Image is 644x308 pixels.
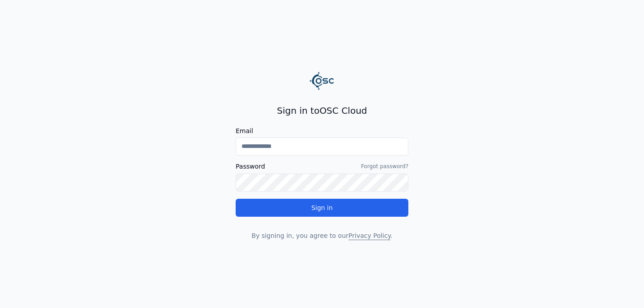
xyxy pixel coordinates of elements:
a: Forgot password? [361,163,408,170]
button: Sign in [236,199,408,217]
h2: Sign in to OSC Cloud [236,104,408,117]
label: Email [236,128,408,134]
img: Logo [309,68,335,94]
p: By signing in, you agree to our . [236,231,408,240]
label: Password [236,163,265,170]
a: Privacy Policy [349,232,390,239]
